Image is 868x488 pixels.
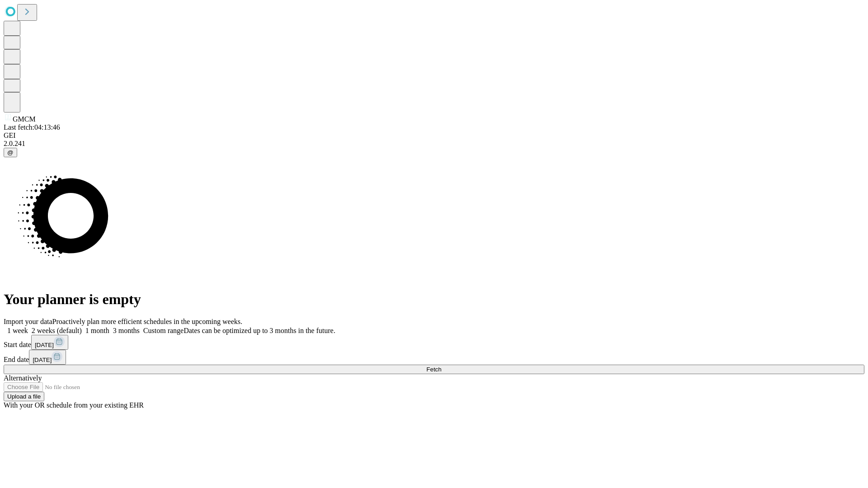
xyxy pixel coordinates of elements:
[52,318,242,325] span: Proactively plan more efficient schedules in the upcoming weeks.
[4,365,864,374] button: Fetch
[4,350,864,365] div: End date
[184,327,335,334] span: Dates can be optimized up to 3 months in the future.
[7,327,28,334] span: 1 week
[4,148,17,157] button: @
[4,335,864,350] div: Start date
[4,140,864,148] div: 2.0.241
[4,401,144,409] span: With your OR schedule from your existing EHR
[4,374,42,382] span: Alternatively
[4,131,864,140] div: GEI
[85,327,109,334] span: 1 month
[32,327,82,334] span: 2 weeks (default)
[4,318,52,325] span: Import your data
[29,350,66,365] button: [DATE]
[4,392,44,401] button: Upload a file
[4,291,864,308] h1: Your planner is empty
[4,123,60,131] span: Last fetch: 04:13:46
[7,149,14,156] span: @
[31,335,68,350] button: [DATE]
[426,366,441,373] span: Fetch
[13,115,36,123] span: GMCM
[35,342,54,348] span: [DATE]
[33,357,52,363] span: [DATE]
[113,327,140,334] span: 3 months
[143,327,184,334] span: Custom range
